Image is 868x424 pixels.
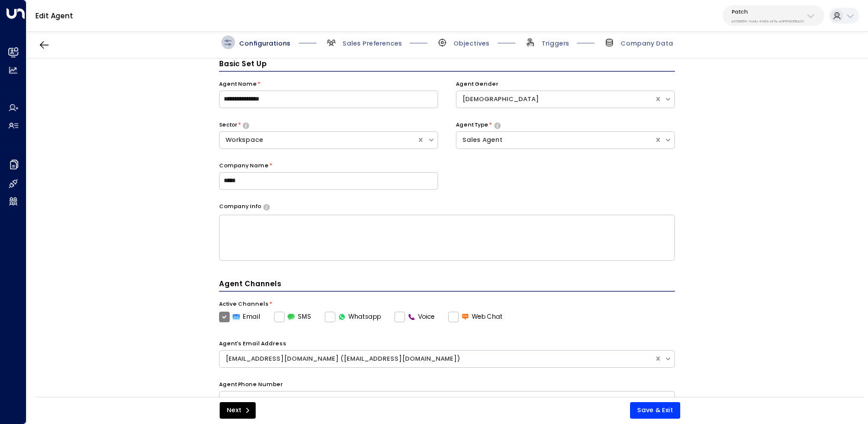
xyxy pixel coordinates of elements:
span: Triggers [541,39,569,48]
div: None [226,395,658,404]
p: Patch [732,8,804,15]
div: Workspace [226,135,412,145]
p: e5119684-7cbb-4469-af7e-e9f84628bb31 [732,19,804,24]
label: Agent Type [456,121,488,130]
div: [EMAIL_ADDRESS][DOMAIN_NAME] ([EMAIL_ADDRESS][DOMAIN_NAME]) [226,354,648,364]
h4: Agent Channels [219,279,676,292]
div: Sales Agent [462,135,648,145]
button: Select whether your copilot will handle inquiries directly from leads or from brokers representin... [494,122,501,128]
label: Agent Phone Number [219,381,283,389]
div: [DEMOGRAPHIC_DATA] [462,95,648,104]
label: Active Channels [219,300,269,309]
label: Agent Gender [456,80,498,89]
span: Configurations [239,39,291,48]
button: Provide a brief overview of your company, including your industry, products or services, and any ... [263,204,270,210]
label: Agent Name [219,80,257,89]
h3: Basic Set Up [219,59,676,72]
button: Patche5119684-7cbb-4469-af7e-e9f84628bb31 [723,5,824,26]
button: Save & Exit [630,402,680,419]
button: Next [220,402,256,419]
label: Agent's Email Address [219,340,286,348]
label: Company Info [219,203,261,211]
a: Edit Agent [35,11,73,21]
span: Company Data [621,39,673,48]
label: Voice [394,312,435,322]
label: Sector [219,121,237,130]
label: Web Chat [448,312,503,322]
span: Objectives [453,39,490,48]
label: SMS [274,312,312,322]
span: Sales Preferences [342,39,402,48]
button: Select whether your copilot will handle inquiries directly from leads or from brokers representin... [243,122,249,128]
label: Company Name [219,162,269,170]
label: Whatsapp [325,312,381,322]
label: Email [219,312,261,322]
